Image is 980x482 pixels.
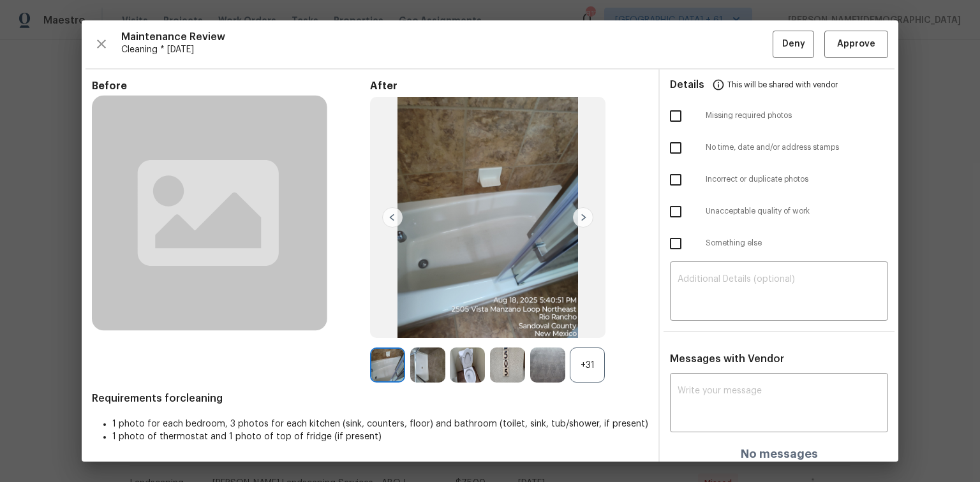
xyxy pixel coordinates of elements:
[706,238,888,249] span: Something else
[112,418,648,430] li: 1 photo for each bedroom, 3 photos for each kitchen (sink, counters, floor) and bathroom (toilet,...
[660,228,898,259] div: Something else
[824,31,888,58] button: Approve
[121,43,773,56] span: Cleaning * [DATE]
[706,174,888,185] span: Incorrect or duplicate photos
[370,80,648,92] span: After
[670,354,784,364] span: Messages with Vendor
[112,430,648,443] li: 1 photo of thermostat and 1 photo of top of fridge (if present)
[706,206,888,217] span: Unacceptable quality of work
[573,207,593,228] img: right-chevron-button-url
[670,69,704,100] span: Details
[92,80,370,92] span: Before
[773,31,814,58] button: Deny
[660,100,898,132] div: Missing required photos
[782,36,805,52] span: Deny
[92,392,648,405] span: Requirements for cleaning
[837,36,875,52] span: Approve
[741,448,818,460] h4: No messages
[570,347,605,383] div: +31
[706,110,888,121] span: Missing required photos
[727,69,838,100] span: This will be shared with vendor
[382,207,403,228] img: left-chevron-button-url
[660,164,898,196] div: Incorrect or duplicate photos
[706,142,888,153] span: No time, date and/or address stamps
[660,196,898,228] div: Unacceptable quality of work
[660,132,898,164] div: No time, date and/or address stamps
[121,31,773,43] span: Maintenance Review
